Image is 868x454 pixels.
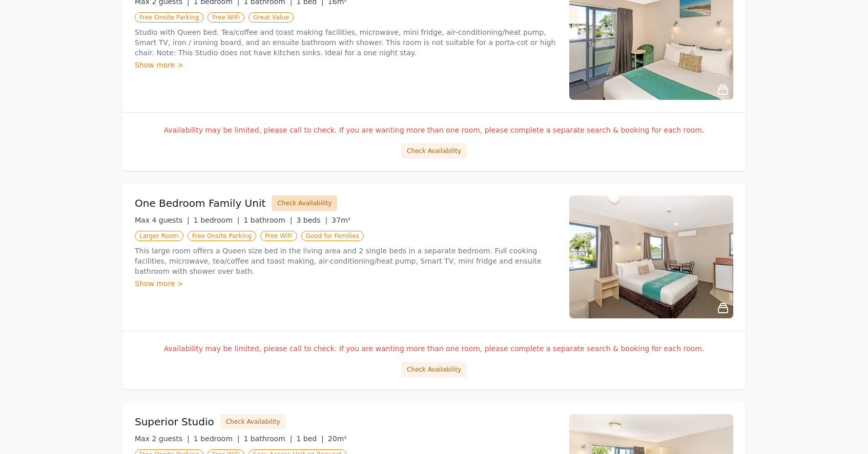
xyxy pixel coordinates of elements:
[194,216,240,224] span: 1 bedroom |
[188,231,256,241] span: Free Onsite Parking
[249,12,294,23] span: Great Value
[135,125,733,135] p: Availability may be limited, please call to check. If you are wanting more than one room, please ...
[220,414,286,429] button: Check Availability
[328,435,347,443] span: 20m²
[135,278,557,289] div: Show more >
[401,362,467,377] button: Check Availability
[208,12,244,23] span: Free WiFi
[401,143,467,159] button: Check Availability
[296,435,323,443] span: 1 bed |
[332,216,350,224] span: 37m²
[135,27,557,58] p: Studio with Queen bed. Tea/coffee and toast making facilities, microwave, mini fridge, air-condit...
[135,435,190,443] span: Max 2 guests |
[243,216,292,224] span: 1 bathroom |
[243,435,292,443] span: 1 bathroom |
[194,435,240,443] span: 1 bedroom |
[135,246,557,276] p: This large room offers a Queen size bed in the living area and 2 single beds in a separate bedroo...
[272,196,337,211] button: Check Availability
[135,216,190,224] span: Max 4 guests |
[135,343,733,354] p: Availability may be limited, please call to check. If you are wanting more than one room, please ...
[135,12,203,23] span: Free Onsite Parking
[135,231,183,241] span: Larger Room
[301,231,364,241] span: Good for Families
[135,60,557,70] div: Show more >
[296,216,327,224] span: 3 beds |
[135,196,265,210] h3: One Bedroom Family Unit
[135,415,214,429] h3: Superior Studio
[260,231,297,241] span: Free WiFi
